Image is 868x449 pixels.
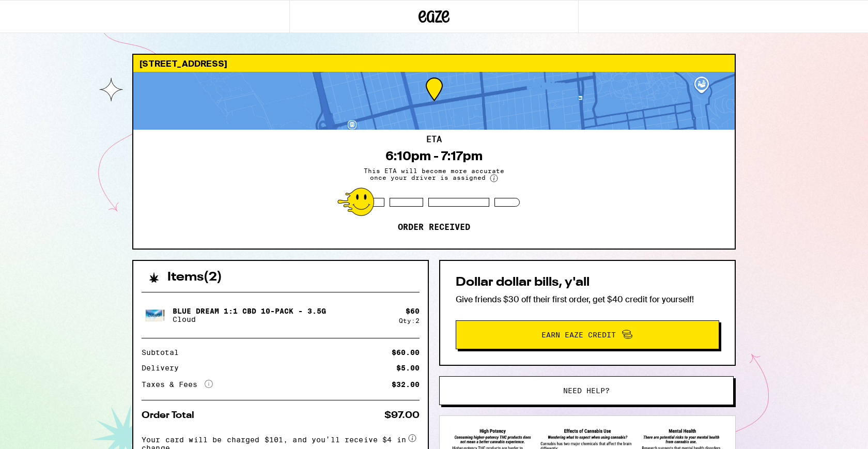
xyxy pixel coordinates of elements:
[142,301,171,330] img: Blue Dream 1:1 CBD 10-Pack - 3.5g
[439,376,734,405] button: Need help?
[142,380,213,389] div: Taxes & Fees
[133,55,735,72] div: [STREET_ADDRESS]
[142,349,186,356] div: Subtotal
[385,149,483,163] div: 6:10pm - 7:17pm
[398,222,470,233] p: Order received
[173,315,326,323] p: Cloud
[563,387,610,394] span: Need help?
[399,317,420,324] div: Qty: 2
[357,167,512,182] span: This ETA will become more accurate once your driver is assigned
[456,276,719,289] h2: Dollar dollar bills, y'all
[801,418,858,444] iframe: Opens a widget where you can find more information
[384,411,420,420] div: $97.00
[142,364,186,371] div: Delivery
[142,411,202,420] div: Order Total
[392,381,420,388] div: $32.00
[456,294,719,305] p: Give friends $30 off their first order, get $40 credit for yourself!
[392,349,420,356] div: $60.00
[167,271,222,284] h2: Items ( 2 )
[456,320,719,349] button: Earn Eaze Credit
[406,307,420,315] div: $ 60
[426,135,442,144] h2: ETA
[396,364,420,371] div: $5.00
[173,307,326,315] p: Blue Dream 1:1 CBD 10-Pack - 3.5g
[541,331,616,338] span: Earn Eaze Credit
